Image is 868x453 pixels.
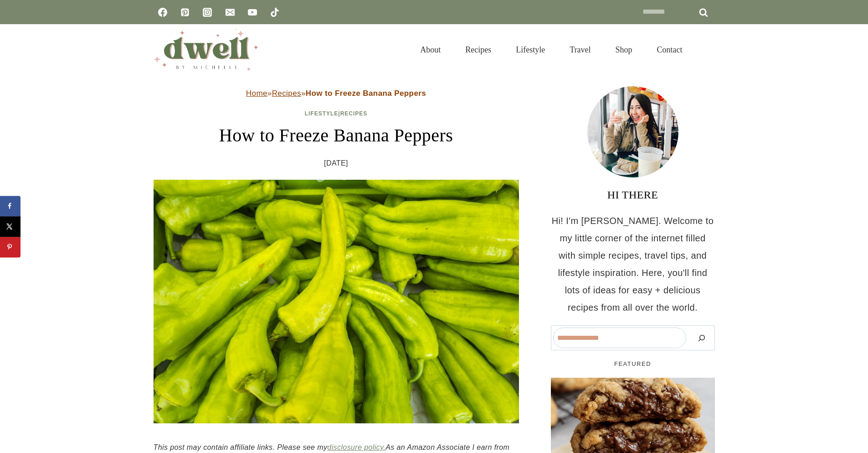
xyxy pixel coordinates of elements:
time: [DATE] [324,156,348,170]
h1: How to Freeze Banana Peppers [154,122,519,149]
a: TikTok [266,3,284,21]
nav: Primary Navigation [408,34,694,66]
p: Hi! I'm [PERSON_NAME]. Welcome to my little corner of the internet filled with simple recipes, tr... [551,212,715,316]
a: Recipes [340,110,368,117]
span: | [305,110,368,117]
a: YouTube [243,3,262,21]
img: DWELL by michelle [154,29,258,71]
a: Pinterest [176,3,194,21]
a: Lifestyle [503,34,557,66]
a: Travel [557,34,603,66]
h3: HI THERE [551,187,715,203]
a: About [408,34,453,66]
a: Lifestyle [305,110,339,117]
a: disclosure policy. [327,443,385,451]
button: View Search Form [699,42,715,57]
h5: FEATURED [551,359,715,369]
a: Shop [603,34,644,66]
span: » » [246,89,426,98]
a: Home [246,89,267,98]
a: Recipes [453,34,503,66]
a: Contact [645,34,695,66]
button: Search [691,328,713,348]
a: Recipes [272,89,301,98]
a: Instagram [198,3,216,21]
a: Facebook [154,3,172,21]
img: banana peppers [154,180,519,424]
a: Email [221,3,239,21]
strong: How to Freeze Banana Peppers [306,89,426,98]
